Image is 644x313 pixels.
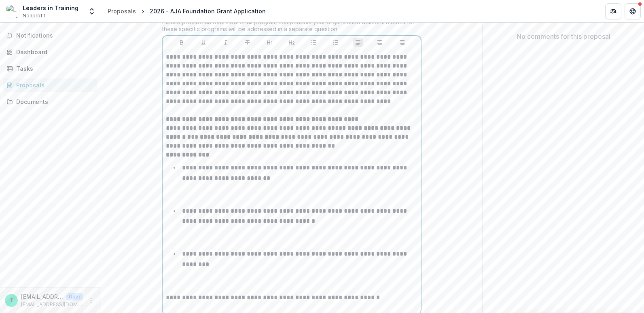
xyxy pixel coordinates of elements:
[150,7,266,15] div: 2026 - AJA Foundation Grant Application
[16,64,91,73] div: Tasks
[23,12,45,19] span: Nonprofit
[86,296,96,305] button: More
[177,38,186,47] button: Bold
[16,97,91,106] div: Documents
[397,38,407,47] button: Align Right
[3,78,97,92] a: Proposals
[16,81,91,89] div: Proposals
[625,3,641,19] button: Get Help
[605,3,621,19] button: Partners
[66,293,83,300] p: User
[331,38,341,47] button: Ordered List
[221,38,231,47] button: Italicize
[517,32,610,41] p: No comments for this proposal
[243,38,252,47] button: Strike
[3,45,97,59] a: Dashboard
[375,38,385,47] button: Align Center
[21,292,63,301] p: [EMAIL_ADDRESS][DOMAIN_NAME]
[6,5,19,18] img: Leaders in Training
[309,38,319,47] button: Bullet List
[265,38,275,47] button: Heading 1
[3,62,97,75] a: Tasks
[86,3,97,19] button: Open entity switcher
[23,4,78,12] div: Leaders in Training
[21,301,83,308] p: [EMAIL_ADDRESS][DOMAIN_NAME]
[3,29,97,42] button: Notifications
[104,5,269,17] nav: breadcrumb
[16,48,91,56] div: Dashboard
[108,7,136,15] div: Proposals
[3,95,97,108] a: Documents
[16,32,94,39] span: Notifications
[162,19,421,36] div: Please provide an overview of all program components your organization delivers. Metrics for thes...
[353,38,363,47] button: Align Left
[199,38,208,47] button: Underline
[10,298,13,303] div: training@grantmesuccess.com
[104,5,139,17] a: Proposals
[287,38,297,47] button: Heading 2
